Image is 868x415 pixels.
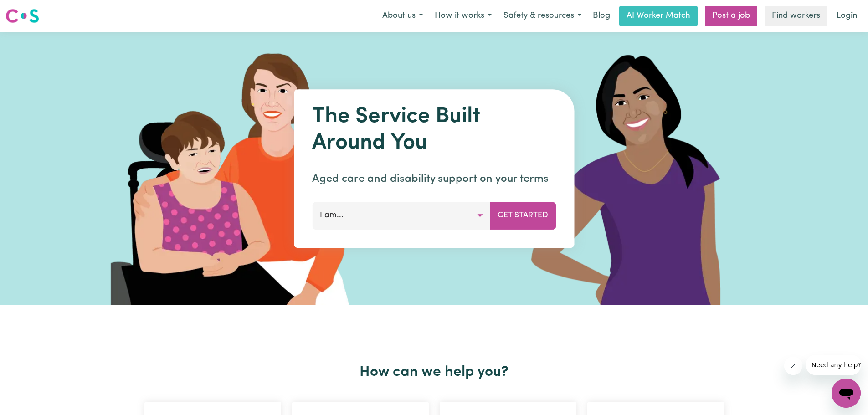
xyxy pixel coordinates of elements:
button: Safety & resources [498,6,587,26]
a: Post a job [705,6,757,26]
button: I am... [312,202,490,229]
iframe: Message from company [806,355,861,375]
h1: The Service Built Around You [312,104,556,156]
button: About us [376,6,429,26]
a: Careseekers logo [5,5,39,26]
a: Login [831,6,863,26]
a: AI Worker Match [619,6,698,26]
a: Blog [587,6,616,26]
h2: How can we help you? [139,364,729,381]
button: Get Started [490,202,556,229]
button: How it works [429,6,498,26]
iframe: Button to launch messaging window [832,379,861,408]
p: Aged care and disability support on your terms [312,171,556,187]
iframe: Close message [784,357,802,375]
img: Careseekers logo [5,8,39,24]
a: Find workers [765,6,827,26]
span: Need any help? [5,6,55,14]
